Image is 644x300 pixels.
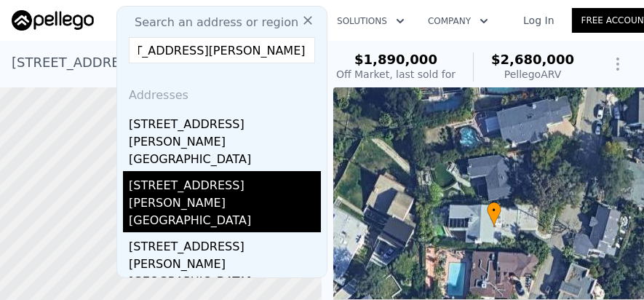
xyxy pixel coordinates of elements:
div: [STREET_ADDRESS][PERSON_NAME] [129,232,321,273]
div: [STREET_ADDRESS][PERSON_NAME] , [GEOGRAPHIC_DATA] , CA 91423 [12,52,313,73]
div: Off Market, last sold for [336,67,456,82]
button: Company [416,8,500,34]
div: [STREET_ADDRESS][PERSON_NAME] [129,171,321,212]
button: Show Options [603,50,632,79]
input: Enter an address, city, region, neighborhood or zip code [129,37,315,63]
img: Pellego [12,10,94,31]
button: Solutions [325,8,416,34]
div: [GEOGRAPHIC_DATA] [129,212,321,232]
span: Search an address or region [123,14,298,31]
div: Addresses [123,75,321,110]
div: • [487,202,501,227]
div: Pellego ARV [491,67,574,82]
span: $1,890,000 [354,52,437,67]
div: [GEOGRAPHIC_DATA] [129,151,321,171]
a: Log In [506,13,571,28]
span: $2,680,000 [491,52,574,67]
div: [STREET_ADDRESS][PERSON_NAME] [129,110,321,151]
span: • [487,204,501,217]
div: [GEOGRAPHIC_DATA] [129,273,321,293]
